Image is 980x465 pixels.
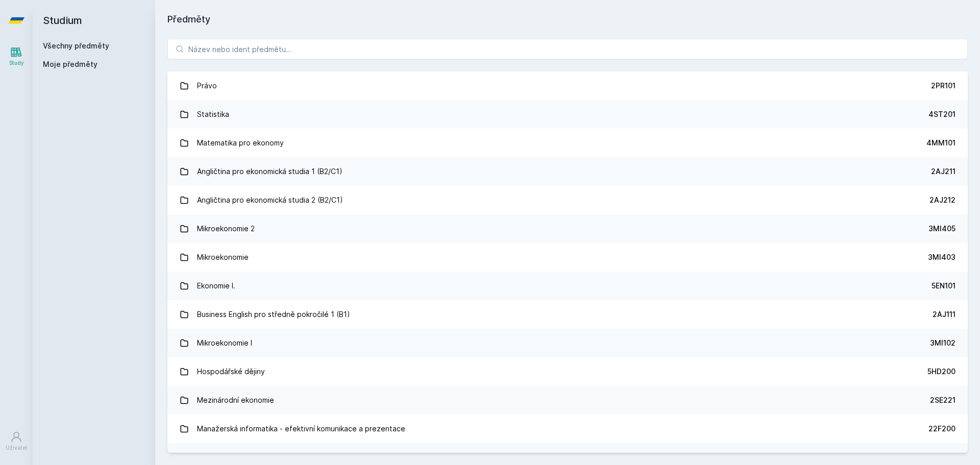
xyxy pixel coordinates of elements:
[197,276,235,296] div: Ekonomie I.
[167,272,968,300] a: Ekonomie I. 5EN101
[167,414,968,443] a: Manažerská informatika - efektivní komunikace a prezentace 22F200
[930,395,955,405] div: 2SE221
[167,12,968,27] h1: Předměty
[928,424,955,434] div: 22F200
[197,304,350,325] div: Business English pro středně pokročilé 1 (B1)
[932,281,955,291] div: 5EN101
[197,133,284,153] div: Matematika pro ekonomy
[167,386,968,414] a: Mezinárodní ekonomie 2SE221
[167,300,968,329] a: Business English pro středně pokročilé 1 (B1) 2AJ111
[167,39,968,59] input: Název nebo ident předmětu…
[931,81,955,91] div: 2PR101
[2,41,31,72] a: Study
[926,138,955,148] div: 4MM101
[928,224,955,234] div: 3MI405
[2,426,31,457] a: Uživatel
[928,109,955,119] div: 4ST201
[167,214,968,243] a: Mikroekonomie 2 3MI405
[931,166,955,177] div: 2AJ211
[167,71,968,100] a: Právo 2PR101
[197,161,342,182] div: Angličtina pro ekonomická studia 1 (B2/C1)
[167,100,968,129] a: Statistika 4ST201
[43,41,109,50] a: Všechny předměty
[6,444,27,452] div: Uživatel
[197,76,217,96] div: Právo
[927,366,955,377] div: 5HD200
[929,195,955,205] div: 2AJ212
[167,357,968,386] a: Hospodářské dějiny 5HD200
[197,247,249,267] div: Mikroekonomie
[167,186,968,214] a: Angličtina pro ekonomická studia 2 (B2/C1) 2AJ212
[9,59,24,67] div: Study
[167,157,968,186] a: Angličtina pro ekonomická studia 1 (B2/C1) 2AJ211
[197,218,255,239] div: Mikroekonomie 2
[167,243,968,272] a: Mikroekonomie 3MI403
[197,104,229,125] div: Statistika
[167,129,968,157] a: Matematika pro ekonomy 4MM101
[197,361,265,382] div: Hospodářské dějiny
[197,190,343,210] div: Angličtina pro ekonomická studia 2 (B2/C1)
[928,252,955,262] div: 3MI403
[930,338,955,348] div: 3MI102
[933,309,955,320] div: 2AJ111
[197,333,252,353] div: Mikroekonomie I
[931,452,955,462] div: 1FU201
[197,390,274,410] div: Mezinárodní ekonomie
[167,329,968,357] a: Mikroekonomie I 3MI102
[43,59,97,69] span: Moje předměty
[197,419,405,439] div: Manažerská informatika - efektivní komunikace a prezentace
